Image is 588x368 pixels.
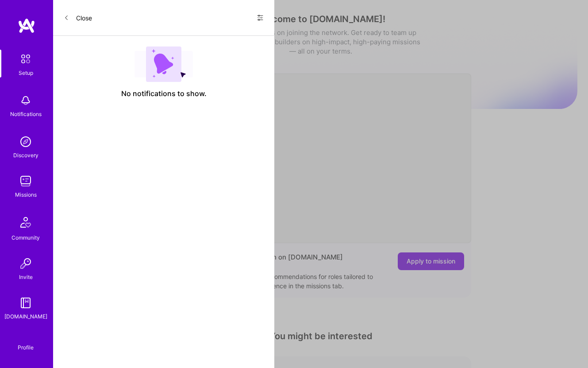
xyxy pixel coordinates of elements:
div: [DOMAIN_NAME] [4,312,47,321]
div: Community [12,233,40,242]
img: Community [15,212,36,233]
button: Close [64,11,92,25]
img: discovery [17,133,35,151]
img: teamwork [17,172,35,190]
img: logo [18,18,35,34]
a: Profile [15,333,37,351]
img: bell [17,92,35,109]
div: Setup [19,68,33,77]
div: Invite [19,272,33,282]
div: Notifications [10,109,42,119]
img: empty [135,46,193,82]
div: Discovery [13,151,38,160]
img: Invite [17,255,35,272]
img: setup [16,50,35,68]
span: No notifications to show. [121,89,207,98]
div: Profile [18,343,34,351]
img: guide book [17,294,35,312]
div: Missions [15,190,37,199]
